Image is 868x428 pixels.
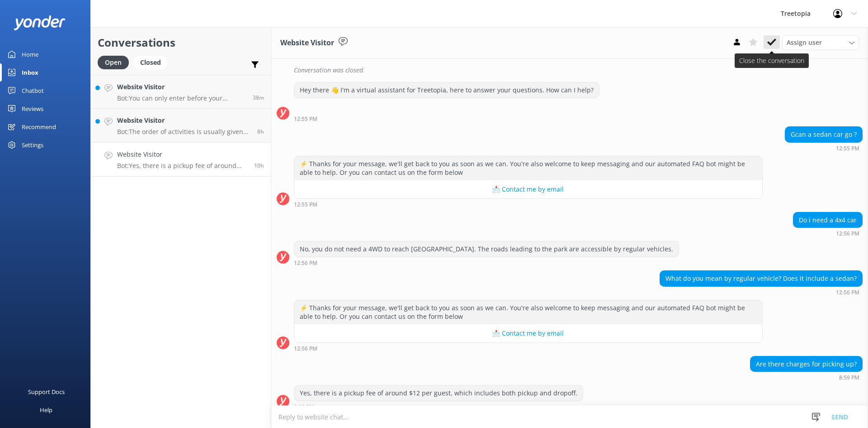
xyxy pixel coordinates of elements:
div: Closed [133,56,168,69]
a: Open [98,57,133,67]
p: Bot: Yes, there is a pickup fee of around $12 per guest, which includes both pickup and dropoff. [117,162,247,170]
div: Aug 29 2025 12:56pm (UTC -06:00) America/Mexico_City [660,289,863,295]
div: Hey there 👋 I'm a virtual assistant for Treetopia, here to answer your questions. How can I help? [294,82,599,98]
div: Support Docs [28,383,65,401]
div: What do you mean by regular vehicle? Does it include a sedan? [660,271,862,286]
div: No, you do not need a 4WD to reach [GEOGRAPHIC_DATA]. The roads leading to the park are accessibl... [294,241,679,257]
div: Chatbot [22,82,44,100]
button: 📩 Contact me by email [294,324,762,342]
div: Aug 29 2025 12:55pm (UTC -06:00) America/Mexico_City [294,201,763,207]
div: Yes, there is a pickup fee of around $12 per guest, which includes both pickup and dropoff. [294,385,583,401]
strong: 8:59 PM [839,375,859,380]
strong: 12:56 PM [294,346,317,351]
div: Inbox [22,63,38,82]
img: yonder-white-logo.png [14,15,66,30]
strong: 12:56 PM [836,290,859,295]
div: Are there charges for picking up? [750,356,862,372]
span: Aug 29 2025 11:35pm (UTC -06:00) America/Mexico_City [257,128,264,135]
div: Aug 29 2025 12:56pm (UTC -06:00) America/Mexico_City [294,260,679,266]
div: Aug 29 2025 08:59pm (UTC -06:00) America/Mexico_City [750,374,863,380]
strong: 12:55 PM [836,146,859,151]
span: Assign user [787,38,822,48]
div: Gcan a sedan car go ? [785,127,862,142]
h4: Website Visitor [117,149,247,159]
a: Closed [133,57,172,67]
div: Aug 29 2025 09:00pm (UTC -06:00) America/Mexico_City [294,404,583,410]
span: Aug 30 2025 07:00am (UTC -06:00) America/Mexico_City [253,94,264,101]
div: Open [98,56,129,69]
strong: 12:56 PM [294,260,317,266]
h4: Website Visitor [117,115,250,125]
a: Website VisitorBot:The order of activities is usually given at reception on the day of your visit... [91,109,271,143]
div: Aug 29 2025 12:56pm (UTC -06:00) America/Mexico_City [793,230,863,236]
div: Recommend [22,118,56,136]
span: Aug 29 2025 08:59pm (UTC -06:00) America/Mexico_City [254,162,264,169]
div: Aug 29 2025 12:56pm (UTC -06:00) America/Mexico_City [294,345,763,351]
div: Aug 29 2025 12:55pm (UTC -06:00) America/Mexico_City [785,145,863,151]
div: Conversation was closed. [294,63,863,78]
h3: Website Visitor [280,37,334,49]
h4: Website Visitor [117,82,246,92]
strong: 12:55 PM [294,202,317,207]
div: Help [40,401,52,419]
div: ⚡ Thanks for your message, we'll get back to you as soon as we can. You're also welcome to keep m... [294,300,762,324]
strong: 12:56 PM [836,231,859,236]
div: Do i need a 4x4 car [793,212,862,228]
div: 2025-08-29T17:53:34.548 [277,63,863,78]
div: Reviews [22,100,43,118]
a: Website VisitorBot:Yes, there is a pickup fee of around $12 per guest, which includes both pickup... [91,143,271,177]
strong: 9:00 PM [294,404,314,410]
p: Bot: The order of activities is usually given at reception on the day of your visit, as it depend... [117,128,250,136]
div: Aug 29 2025 12:55pm (UTC -06:00) America/Mexico_City [294,115,599,122]
h2: Conversations [98,34,264,51]
strong: 12:55 PM [294,116,317,122]
button: 📩 Contact me by email [294,180,762,198]
div: Settings [22,136,43,154]
div: ⚡ Thanks for your message, we'll get back to you as soon as we can. You're also welcome to keep m... [294,156,762,180]
p: Bot: You can only enter before your scheduled time for the self-guided Sky Walk. For other activi... [117,94,246,102]
div: Assign User [782,35,859,50]
a: Website VisitorBot:You can only enter before your scheduled time for the self-guided Sky Walk. Fo... [91,75,271,109]
div: Home [22,45,38,63]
